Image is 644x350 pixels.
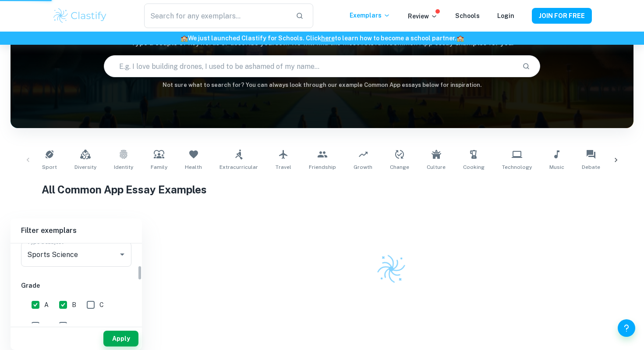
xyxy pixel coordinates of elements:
span: Cooking [463,163,485,171]
span: 🏫 [180,35,188,42]
a: Schools [455,12,480,19]
button: Search [519,59,534,74]
span: Music [549,163,564,171]
p: Review [408,11,438,21]
span: Change [390,163,409,171]
button: Open [116,248,128,261]
h6: Grade [21,281,131,290]
img: Clastify logo [52,7,108,25]
h1: All Common App Essay Examples [42,182,602,197]
button: Apply [103,331,138,346]
span: C [99,300,104,310]
span: Extracurricular [219,163,258,171]
img: Clastify logo [375,253,407,285]
a: here [321,35,335,42]
span: Friendship [309,163,336,171]
span: Family [151,163,167,171]
button: Help and Feedback [618,319,635,337]
span: A [44,300,49,310]
a: Login [497,12,514,19]
h6: We just launched Clastify for Schools. Click to learn how to become a school partner. [2,33,642,43]
span: Debate [582,163,600,171]
span: Travel [276,163,291,171]
span: Identity [114,163,133,171]
button: JOIN FOR FREE [532,8,592,24]
p: Exemplars [350,11,390,20]
span: Sport [42,163,57,171]
h6: Filter exemplars [11,218,142,243]
span: D [44,321,49,331]
span: Technology [502,163,532,171]
h6: Not sure what to search for? You can always look through our example Common App essays below for ... [11,81,633,89]
input: E.g. I love building drones, I used to be ashamed of my name... [104,54,515,79]
span: Growth [354,163,372,171]
span: E [72,321,76,331]
span: Culture [427,163,446,171]
span: B [72,300,76,310]
span: 🏫 [456,35,464,42]
input: Search for any exemplars... [144,4,289,28]
span: Health [185,163,202,171]
span: Diversity [74,163,96,171]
